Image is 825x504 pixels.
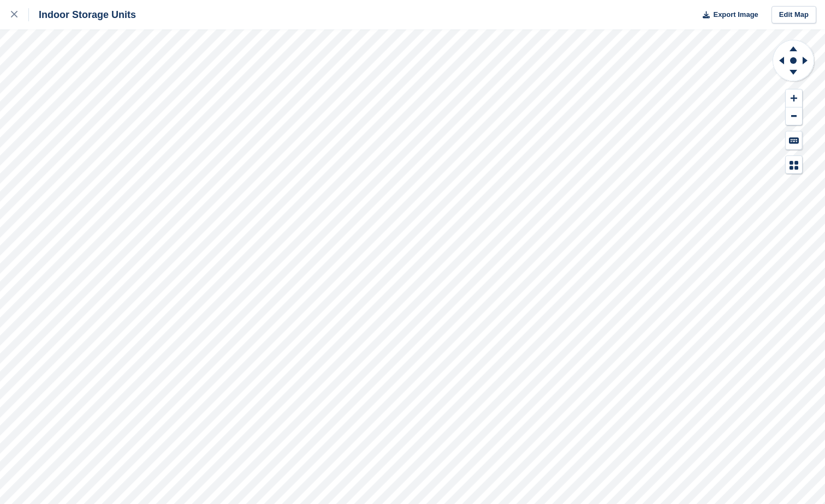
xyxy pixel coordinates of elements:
button: Map Legend [786,156,802,174]
a: Edit Map [771,6,816,24]
div: Indoor Storage Units [29,8,136,21]
button: Keyboard Shortcuts [786,131,802,149]
button: Export Image [696,6,758,24]
button: Zoom In [786,89,802,107]
button: Zoom Out [786,107,802,125]
span: Export Image [713,9,758,20]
